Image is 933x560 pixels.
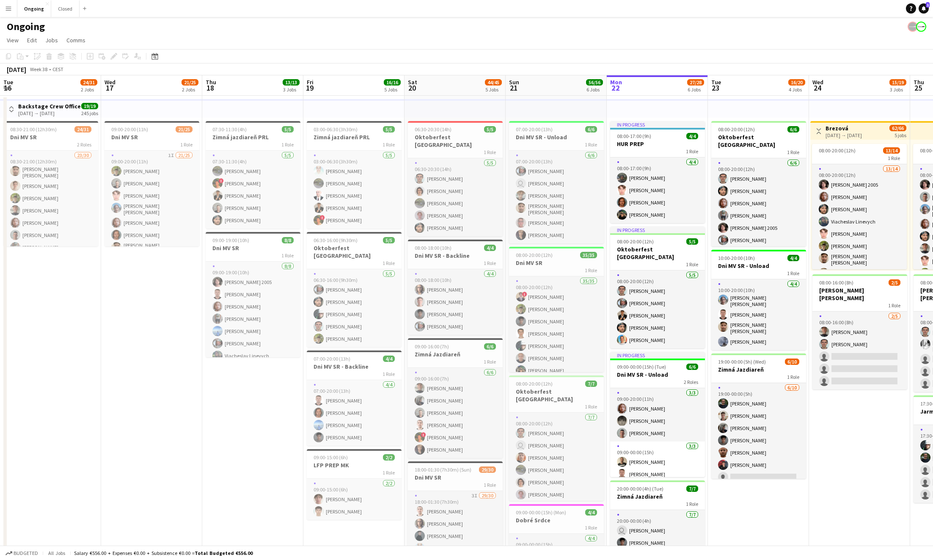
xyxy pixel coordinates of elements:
[4,549,39,558] button: Budgeted
[711,133,806,149] h3: Oktoberfest [GEOGRAPHIC_DATA]
[7,65,26,74] div: [DATE]
[195,550,253,556] span: Total Budgeted €556.00
[66,36,85,44] span: Comms
[314,126,358,132] span: 03:00-06:30 (3h30m)
[206,232,300,357] div: 09:00-19:00 (10h)8/8Dni MV SR1 Role8/809:00-19:00 (10h)[PERSON_NAME] 2005[PERSON_NAME][PERSON_NAM...
[826,124,862,132] h3: Brezová
[484,482,496,488] span: 1 Role
[80,79,97,86] span: 24/31
[45,36,58,44] span: Jobs
[516,509,566,516] span: 09:00-00:00 (15h) (Mon)
[812,312,907,389] app-card-role: 2/508:00-16:00 (8h)[PERSON_NAME][PERSON_NAME]
[617,133,651,139] span: 08:00-17:00 (9h)
[408,240,503,335] app-job-card: 08:00-18:00 (10h)4/4Dni MV SR - Backline1 Role4/408:00-18:00 (10h)[PERSON_NAME][PERSON_NAME][PERS...
[580,252,597,258] span: 35/35
[686,364,698,370] span: 6/6
[509,151,604,243] app-card-role: 6/607:00-20:00 (13h)[PERSON_NAME] [PERSON_NAME][PERSON_NAME][PERSON_NAME] [PERSON_NAME][PERSON_NA...
[74,550,253,556] div: Salary €556.00 + Expenses €0.00 + Subsistence €0.00 =
[7,20,45,33] h1: Ongoing
[81,109,98,116] div: 245 jobs
[3,133,98,141] h3: Dni MV SR
[204,83,216,93] span: 18
[787,270,799,276] span: 1 Role
[812,144,907,269] div: 08:00-20:00 (12h)13/141 Role13/1408:00-20:00 (12h)[PERSON_NAME] 2005[PERSON_NAME][PERSON_NAME]Via...
[314,356,350,362] span: 07:00-20:00 (13h)
[508,83,519,93] span: 21
[610,493,705,500] h3: Zimná Jazdiareň
[585,403,597,410] span: 1 Role
[919,3,929,14] a: 1
[3,121,98,246] app-job-card: 08:30-21:00 (12h30m)24/31Dni MV SR2 Roles23/3008:30-21:00 (12h30m)[PERSON_NAME] [PERSON_NAME][PER...
[407,83,417,93] span: 20
[182,79,198,86] span: 21/25
[383,237,395,243] span: 5/5
[812,78,823,86] span: Wed
[610,226,705,348] app-job-card: In progress08:00-20:00 (12h)5/5Oktoberfest [GEOGRAPHIC_DATA]1 Role5/508:00-20:00 (12h)[PERSON_NAM...
[10,126,57,132] span: 08:30-21:00 (12h30m)
[609,83,622,93] span: 22
[307,244,402,259] h3: Oktoberfest [GEOGRAPHIC_DATA]
[415,126,451,132] span: 06:30-20:30 (14h)
[408,158,503,236] app-card-role: 5/506:30-20:30 (14h)[PERSON_NAME][PERSON_NAME][PERSON_NAME][PERSON_NAME][PERSON_NAME]
[686,486,698,492] span: 7/7
[787,126,799,132] span: 6/6
[24,35,40,46] a: Edit
[509,375,604,501] div: 08:00-20:00 (12h)7/7Oktoberfest [GEOGRAPHIC_DATA]1 Role7/708:00-20:00 (12h)[PERSON_NAME] [PERSON_...
[219,178,224,183] span: !
[688,86,704,93] div: 6 Jobs
[14,550,38,556] span: Budgeted
[307,121,402,229] div: 03:00-06:30 (3h30m)5/5Zimná jazdiareň PRL1 Role5/503:00-06:30 (3h30m)[PERSON_NAME][PERSON_NAME][P...
[686,133,698,139] span: 4/4
[888,155,900,161] span: 1 Role
[509,516,604,524] h3: Dobré Srdce
[182,86,198,93] div: 2 Jobs
[684,379,698,385] span: 2 Roles
[314,237,358,243] span: 06:30-16:00 (9h30m)
[811,83,823,93] span: 24
[610,352,705,477] app-job-card: In progress09:00-00:00 (15h) (Tue)6/6Dni MV SR - Unload2 Roles3/309:00-20:00 (11h)[PERSON_NAME][P...
[383,126,395,132] span: 5/5
[889,279,900,286] span: 2/5
[509,259,604,267] h3: Dni MV SR
[3,151,98,541] app-card-role: 23/3008:30-21:00 (12h30m)[PERSON_NAME] [PERSON_NAME][PERSON_NAME][PERSON_NAME][PERSON_NAME][PERSO...
[711,383,806,522] app-card-role: 6/1019:00-00:00 (5h)[PERSON_NAME][PERSON_NAME][PERSON_NAME][PERSON_NAME][PERSON_NAME][PERSON_NAME]
[485,86,501,93] div: 5 Jobs
[610,246,705,261] h3: Oktoberfest [GEOGRAPHIC_DATA]
[509,133,604,141] h3: Dni MV SR - Unload
[384,79,401,86] span: 16/16
[718,255,755,261] span: 10:00-20:00 (10h)
[206,121,300,229] app-job-card: 07:30-11:30 (4h)5/5Zimná jazdiareň PRL1 Role5/507:30-11:30 (4h)[PERSON_NAME]![PERSON_NAME][PERSON...
[51,0,80,17] button: Closed
[307,232,402,347] app-job-card: 06:30-16:00 (9h30m)5/5Oktoberfest [GEOGRAPHIC_DATA]1 Role5/506:30-16:00 (9h30m)[PERSON_NAME][PERS...
[2,83,13,93] span: 16
[314,454,348,461] span: 09:00-15:00 (6h)
[711,121,806,246] app-job-card: 08:00-20:00 (12h)6/6Oktoberfest [GEOGRAPHIC_DATA]1 Role6/608:00-20:00 (12h)[PERSON_NAME][PERSON_N...
[105,78,116,86] span: Wed
[585,381,597,387] span: 7/7
[610,140,705,148] h3: HUR PREP
[42,35,61,46] a: Jobs
[408,252,503,259] h3: Dni MV SR - Backline
[585,126,597,132] span: 6/6
[7,36,19,44] span: View
[812,274,907,389] div: 08:00-16:00 (8h)2/5[PERSON_NAME] [PERSON_NAME]1 Role2/508:00-16:00 (8h)[PERSON_NAME][PERSON_NAME]
[384,86,400,93] div: 5 Jobs
[610,121,705,223] app-job-card: In progress08:00-17:00 (9h)4/4HUR PREP1 Role4/408:00-17:00 (9h)[PERSON_NAME][PERSON_NAME][PERSON_...
[18,110,81,116] div: [DATE] → [DATE]
[383,371,395,377] span: 1 Role
[415,343,449,350] span: 09:00-16:00 (7h)
[320,215,325,220] span: !
[610,388,705,441] app-card-role: 3/309:00-20:00 (11h)[PERSON_NAME][PERSON_NAME][PERSON_NAME]
[710,83,721,93] span: 23
[711,353,806,479] app-job-card: 19:00-00:00 (5h) (Wed)6/10Zimná Jazdiareň1 Role6/1019:00-00:00 (5h)[PERSON_NAME][PERSON_NAME][PER...
[307,479,402,520] app-card-role: 2/209:00-15:00 (6h)[PERSON_NAME][PERSON_NAME]
[819,147,856,154] span: 08:00-20:00 (12h)
[926,2,930,8] span: 1
[509,78,519,86] span: Sun
[785,359,799,365] span: 6/10
[383,356,395,362] span: 4/4
[408,368,503,458] app-card-role: 6/609:00-16:00 (7h)[PERSON_NAME][PERSON_NAME][PERSON_NAME][PERSON_NAME]![PERSON_NAME][PERSON_NAME]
